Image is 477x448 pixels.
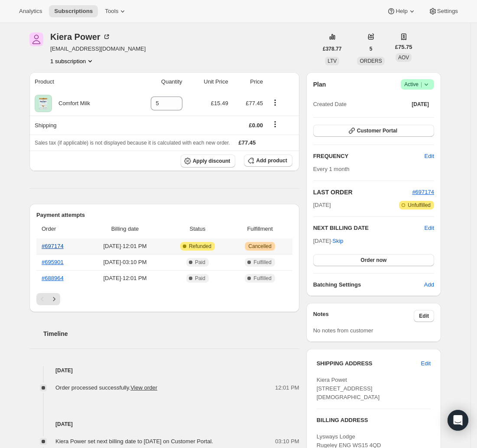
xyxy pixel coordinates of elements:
span: £77.45 [246,100,263,106]
h3: Notes [313,310,414,322]
button: Settings [423,5,463,17]
span: 12:01 PM [275,384,299,392]
span: Fulfilled [253,275,271,282]
button: Shipping actions [268,119,282,129]
span: Sales tax (if applicable) is not displayed because it is calculated with each new order. [35,140,230,146]
button: Tools [100,5,132,17]
span: | [421,81,422,88]
span: £15.49 [211,100,228,106]
a: #697174 [42,243,64,249]
span: [DATE] · 12:01 PM [88,242,162,251]
span: Help [396,8,407,15]
span: Add [424,280,434,289]
button: 5 [364,43,378,55]
span: Paid [195,275,205,282]
button: Subscriptions [49,5,98,17]
th: Shipping [29,116,128,135]
button: Add [419,278,439,292]
span: Order now [360,257,386,264]
th: Order [36,219,85,239]
span: Edit [421,359,431,368]
button: Edit [419,149,439,163]
span: Analytics [19,8,42,15]
span: Edit [419,313,429,319]
span: Settings [437,8,458,15]
button: Analytics [14,5,47,17]
button: Skip [327,234,348,248]
span: Tools [105,8,118,15]
span: Created Date [313,100,347,109]
h2: Timeline [43,329,299,338]
span: Kiera Power set next billing date to [DATE] on Customer Portal. [55,438,213,445]
span: Cancelled [248,243,271,250]
span: 03:10 PM [275,437,299,446]
span: Paid [195,259,205,266]
span: Order processed successfully. [55,384,157,391]
button: #697174 [412,188,434,197]
button: Add product [244,155,292,167]
span: Skip [332,237,343,245]
button: [DATE] [406,98,434,110]
span: Subscriptions [54,8,93,15]
h3: SHIPPING ADDRESS [317,359,421,368]
span: [DATE] [412,101,429,108]
button: Edit [425,224,434,232]
span: Kiera Powet [STREET_ADDRESS][DEMOGRAPHIC_DATA] [317,377,380,400]
span: No notes from customer [313,327,373,334]
span: £75.75 [395,43,412,52]
button: Customer Portal [313,125,434,137]
span: Every 1 month [313,166,350,172]
h2: LAST ORDER [313,188,412,197]
h2: Plan [313,80,326,89]
span: [DATE] [313,201,331,209]
span: 5 [370,45,373,52]
span: Add product [256,157,287,164]
th: Quantity [128,72,185,91]
a: View order [130,384,157,391]
span: Fulfillment [233,225,287,233]
button: Product actions [50,57,94,65]
a: #695901 [42,259,64,265]
a: #697174 [412,189,434,195]
span: Active [404,80,431,89]
h6: Batching Settings [313,280,424,289]
span: Unfulfilled [408,202,431,209]
span: Customer Portal [357,127,397,134]
th: Price [231,72,266,91]
div: Kiera Power [50,32,111,41]
button: £378.77 [318,43,347,55]
a: #688964 [42,275,64,281]
button: Help [382,5,421,17]
th: Product [29,72,128,91]
span: [DATE] · 12:01 PM [88,274,162,283]
h4: [DATE] [29,366,299,375]
span: Refunded [189,243,211,250]
span: [EMAIL_ADDRESS][DOMAIN_NAME] [50,45,146,53]
h2: Payment attempts [36,211,292,219]
button: Edit [414,310,434,322]
button: Next [48,293,60,305]
span: Kiera Power [29,32,43,46]
span: Apply discount [193,158,230,164]
span: Billing date [88,225,162,233]
img: product img [35,95,52,112]
div: Open Intercom Messenger [448,410,468,431]
span: £77.45 [239,139,256,146]
h3: BILLING ADDRESS [317,416,431,425]
h4: [DATE] [29,420,299,429]
button: Edit [416,357,436,371]
span: Status [167,225,227,233]
span: AOV [398,55,409,61]
span: £378.77 [323,45,341,52]
th: Unit Price [185,72,231,91]
span: LTV [328,58,337,64]
span: Fulfilled [253,259,271,266]
span: ORDERS [360,58,382,64]
div: Comfort Milk [52,99,90,108]
span: [DATE] · [313,238,344,244]
span: [DATE] · 03:10 PM [88,258,162,267]
span: Edit [425,152,434,161]
button: Apply discount [181,155,236,168]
